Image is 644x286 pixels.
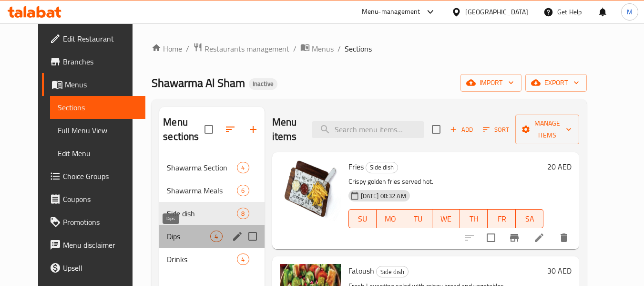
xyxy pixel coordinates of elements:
a: Coupons [42,188,146,211]
span: TH [464,212,484,226]
span: Edit Restaurant [63,33,138,44]
div: Inactive [249,78,277,90]
button: MO [377,209,404,228]
span: import [468,77,514,89]
span: Promotions [63,216,138,228]
button: Sort [480,122,511,137]
h6: 30 AED [547,264,572,277]
span: FR [491,212,511,226]
div: items [237,162,249,173]
div: Side dish [366,162,398,173]
nav: breadcrumb [152,42,587,55]
div: items [237,254,249,265]
span: Select to update [481,228,501,248]
span: Manage items [523,117,572,141]
span: Side dish [167,208,237,219]
li: / [337,43,341,54]
button: Manage items [515,115,579,144]
a: Home [152,43,182,54]
button: Add [446,122,477,137]
input: search [312,121,424,138]
span: Shawarma Al Sham [152,72,245,94]
a: Choice Groups [42,165,146,188]
div: Side dish [376,266,409,277]
span: Add [449,124,474,135]
span: Sort [483,124,509,135]
a: Promotions [42,211,146,233]
span: Sections [345,43,372,54]
a: Branches [42,50,146,73]
button: Add section [242,118,265,141]
span: Dips [167,231,210,242]
span: TU [408,212,428,226]
span: Add item [446,122,477,137]
span: export [533,77,579,89]
div: Shawarma Meals6 [159,179,264,202]
span: 6 [237,186,248,195]
span: Select section [426,119,446,139]
a: Menus [42,73,146,96]
img: Fries [280,160,341,221]
span: SU [353,212,373,226]
a: Edit Menu [50,142,146,165]
a: Full Menu View [50,119,146,142]
div: [GEOGRAPHIC_DATA] [465,7,528,17]
h2: Menu items [272,115,301,144]
span: Upsell [63,262,138,274]
li: / [293,43,296,54]
a: Sections [50,96,146,119]
div: Dips4edit [159,225,264,248]
a: Menus [300,42,334,55]
div: items [237,185,249,196]
a: Upsell [42,256,146,279]
span: 4 [211,232,222,241]
span: Restaurants management [204,43,289,54]
button: TH [460,209,488,228]
button: import [460,74,521,92]
span: Inactive [249,80,277,88]
a: Menu disclaimer [42,233,146,256]
span: WE [436,212,456,226]
span: Coupons [63,193,138,205]
span: Branches [63,56,138,67]
div: Drinks4 [159,248,264,271]
div: Menu-management [362,6,420,18]
span: M [627,7,633,17]
button: Branch-specific-item [503,226,526,249]
button: SA [516,209,543,228]
button: SU [348,209,377,228]
h2: Menu sections [163,115,204,144]
span: Fatoush [348,264,374,278]
span: [DATE] 08:32 AM [357,191,410,201]
div: items [210,231,222,242]
span: Drinks [167,254,237,265]
button: FR [488,209,515,228]
div: Side dish8 [159,202,264,225]
span: SA [520,212,540,226]
button: edit [230,229,245,244]
li: / [186,43,189,54]
span: Shawarma Meals [167,185,237,196]
nav: Menu sections [159,152,264,275]
div: Shawarma Section4 [159,156,264,179]
button: delete [552,226,575,249]
button: TU [404,209,432,228]
span: Choice Groups [63,170,138,182]
span: Sort sections [219,118,242,141]
span: Fries [348,159,364,174]
span: Select all sections [199,119,219,139]
span: Menu disclaimer [63,239,138,251]
span: Side dish [366,162,398,173]
span: Edit Menu [58,148,138,159]
button: export [525,74,587,92]
span: MO [380,212,400,226]
span: Sections [58,102,138,113]
span: Full Menu View [58,125,138,136]
a: Restaurants management [193,42,289,55]
p: Crispy golden fries served hot. [348,176,544,188]
span: Side dish [377,266,408,277]
a: Edit Restaurant [42,27,146,50]
span: 4 [237,255,248,264]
